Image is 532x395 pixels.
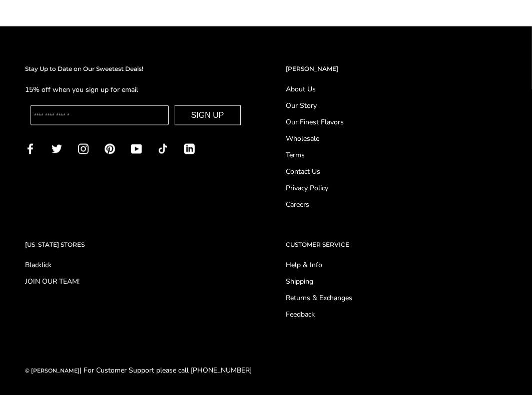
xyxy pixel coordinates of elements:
a: Shipping [286,276,507,287]
a: Our Story [286,100,507,111]
a: Pinterest [105,143,115,154]
h2: [PERSON_NAME] [286,64,507,74]
a: About Us [286,84,507,94]
h2: [US_STATE] STORES [25,240,246,250]
a: Our Finest Flavors [286,117,507,127]
a: Help & Info [286,260,507,270]
a: Contact Us [286,166,507,177]
a: Privacy Policy [286,183,507,193]
p: 15% off when you sign up for email [25,84,246,95]
button: SIGN UP [175,105,241,125]
a: © [PERSON_NAME] [25,367,80,374]
a: TikTok [158,143,168,154]
a: Twitter [52,143,62,154]
a: YouTube [131,143,142,154]
a: JOIN OUR TEAM! [25,276,246,287]
a: LinkedIn [184,143,195,154]
a: Instagram [78,143,89,154]
a: Careers [286,199,507,210]
h2: Stay Up to Date on Our Sweetest Deals! [25,64,246,74]
div: | For Customer Support please call [PHONE_NUMBER] [25,365,252,376]
a: Feedback [286,309,507,320]
a: Terms [286,150,507,160]
a: Returns & Exchanges [286,293,507,303]
h2: CUSTOMER SERVICE [286,240,507,250]
a: Wholesale [286,133,507,144]
input: Enter your email [31,105,169,125]
a: Facebook [25,143,36,154]
a: Blacklick [25,260,246,270]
